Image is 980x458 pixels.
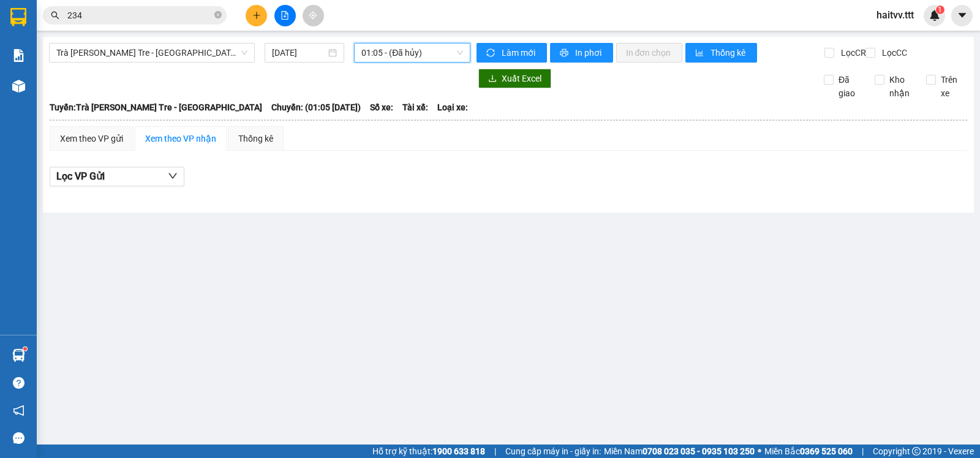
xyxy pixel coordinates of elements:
[505,445,601,458] span: Cung cấp máy in - giấy in:
[12,80,25,93] img: warehouse-icon
[550,43,613,63] button: printerIn phơi
[951,5,973,26] button: caret-down
[238,132,273,145] div: Thống kê
[643,446,755,456] strong: 0708 023 035 - 0935 103 250
[13,432,24,444] span: message
[372,445,485,458] span: Hỗ trợ kỹ thuật:
[486,48,497,58] span: sync
[67,9,212,22] input: Tìm tên, số ĐT hoặc mã đơn
[560,48,570,58] span: printer
[502,46,537,59] span: Làm mới
[884,73,916,100] span: Kho nhận
[12,49,25,62] img: solution-icon
[758,449,761,454] span: ⚪️
[938,6,942,14] span: 1
[616,43,683,63] button: In đơn chọn
[912,447,921,456] span: copyright
[575,46,603,59] span: In phơi
[168,171,178,181] span: down
[56,44,247,62] span: Trà Vinh - Bến Tre - Sài Gòn
[272,46,326,59] input: 13/09/2025
[274,5,296,26] button: file-add
[478,69,551,88] button: downloadXuất Excel
[936,6,944,14] sup: 1
[51,11,59,20] span: search
[13,405,24,416] span: notification
[361,44,462,62] span: 01:05 - (Đã hủy)
[764,445,853,458] span: Miền Bắc
[10,8,26,26] img: logo-vxr
[437,101,468,114] span: Loại xe:
[56,169,105,184] span: Lọc VP Gửi
[957,10,968,21] span: caret-down
[710,46,747,59] span: Thống kê
[604,445,755,458] span: Miền Nam
[252,11,261,20] span: plus
[862,445,864,458] span: |
[303,5,324,26] button: aim
[50,102,262,112] b: Tuyến: Trà [PERSON_NAME] Tre - [GEOGRAPHIC_DATA]
[685,43,757,63] button: bar-chartThống kê
[402,101,428,114] span: Tài xế:
[695,48,706,58] span: bar-chart
[60,132,123,145] div: Xem theo VP gửi
[214,10,222,21] span: close-circle
[929,10,940,21] img: icon-new-feature
[936,73,968,100] span: Trên xe
[834,73,865,100] span: Đã giao
[370,101,393,114] span: Số xe:
[800,446,853,456] strong: 0369 525 060
[494,445,496,458] span: |
[214,11,222,18] span: close-circle
[271,101,361,114] span: Chuyến: (01:05 [DATE])
[432,446,485,456] strong: 1900 633 818
[12,349,25,362] img: warehouse-icon
[246,5,267,26] button: plus
[145,132,216,145] div: Xem theo VP nhận
[13,377,24,389] span: question-circle
[477,43,547,63] button: syncLàm mới
[309,11,317,20] span: aim
[50,167,184,186] button: Lọc VP Gửi
[23,347,27,351] sup: 1
[877,46,909,59] span: Lọc CC
[867,7,924,23] span: haitvv.ttt
[836,46,868,59] span: Lọc CR
[281,11,289,20] span: file-add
